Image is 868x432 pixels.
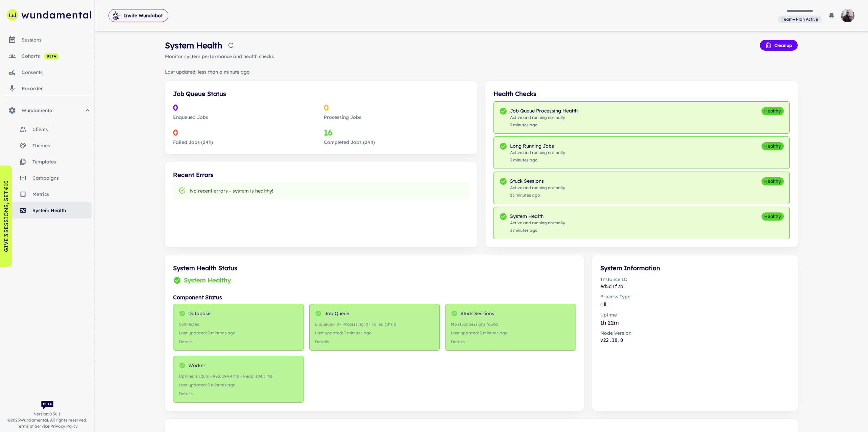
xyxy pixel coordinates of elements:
[225,39,237,51] button: Refresh health data
[32,174,92,182] span: campaigns
[510,227,565,233] span: 3 minutes ago
[600,329,790,337] p: Node Version
[762,178,784,185] span: Healthy
[510,177,565,185] p: Detects sessions stuck without progress (e.g., running/open too long). Warning if last successful...
[600,319,790,327] p: 1h 22m
[510,185,565,191] span: Active and running normally
[510,192,565,198] span: 23 minutes ago
[32,142,92,149] span: themes
[324,101,469,113] h4: 0
[173,89,469,99] h6: Job Queue Status
[44,54,59,59] span: beta
[510,157,565,163] span: 3 minutes ago
[600,293,790,300] p: Process Type
[451,339,570,345] span: { "status": "healthy", "stuckJoiningSessions": 0, "stuckProcessingSessions": 0, "totalStuck": 0, ...
[17,423,78,429] span: |
[32,158,92,166] span: templates
[460,310,494,317] p: stuck Sessions
[3,137,92,154] a: themes
[510,142,565,150] p: Monitors jobs that exceed expected durations. Surfaces warnings/errors based on recent run outcomes.
[510,220,565,226] span: Active and running normally
[22,36,92,44] div: sessions
[34,411,61,417] span: Version: 0.58.1
[600,283,790,290] p: ed5d1f2b
[179,330,298,336] span: Last updated: 3 minutes ago
[108,9,168,22] button: Invite Wundabot
[173,101,318,113] h4: 0
[600,311,790,319] p: Uptime
[165,68,798,76] p: Last updated: less than a minute ago
[324,126,469,138] h4: 16
[173,113,318,121] p: Enqueued Jobs
[451,321,570,327] span: No stuck sessions found
[190,184,273,197] div: No recent errors - system is healthy!
[3,102,92,119] div: Wundamental
[173,126,318,138] h4: 0
[32,190,92,198] span: metrics
[315,339,434,345] span: { "status": "healthy", "enqueued": 0, "processing": 0, "failedLastHour": 0, "timestamp": 17557181...
[3,32,92,48] a: sessions
[22,69,92,76] div: consents
[3,64,92,80] a: consents
[3,202,92,219] a: system health
[510,107,578,115] p: Tracks queue throughput and backlog across instances to ensure workers are processing jobs normally.
[324,310,349,317] p: job Queue
[179,391,298,397] span: { "status": "healthy", "uptime": 4801.8141261559995, "memoryUsage": { "rss": 203829248, "heapTota...
[324,138,469,146] p: Completed Jobs (24h)
[510,115,578,121] span: Active and running normally
[324,113,469,121] p: Processing Jobs
[2,180,10,252] p: GIVE 3 SESSIONS, GET €10
[50,424,78,429] a: Privacy Policy
[451,330,570,336] span: Last updated: 3 minutes ago
[179,339,298,345] span: { "status": "healthy", "timestamp": 1755718191164 }
[17,424,49,429] a: Terms of Service
[3,186,92,202] a: metrics
[3,121,92,137] a: clients
[173,263,576,273] h6: System Health Status
[173,170,469,180] h6: Recent Errors
[510,122,578,128] span: 3 minutes ago
[779,16,821,22] span: Team+ Plan Active
[841,9,854,22] img: photoURL
[188,310,211,317] p: database
[3,154,92,170] a: templates
[165,53,798,60] p: Monitor system performance and health checks
[778,16,822,22] span: View and manage your current plan and billing details.
[762,108,784,115] span: Healthy
[184,276,231,285] h6: System Healthy
[173,293,576,301] h6: Component Status
[600,276,790,283] p: Instance ID
[7,417,87,423] span: © 2025 Wundamental. All rights reserved.
[510,212,565,220] p: Aggregated view computed from component checks and recent errors.
[493,89,790,99] h6: Health Checks
[3,80,92,97] a: recorder
[315,330,434,336] span: Last updated: 3 minutes ago
[510,150,565,156] span: Active and running normally
[179,373,298,379] span: Uptime: 1h 20m • RSS: 194.4 MB • Heap: 104.3 MB
[32,207,92,214] span: system health
[600,337,790,344] p: v22.18.0
[778,15,822,23] a: View and manage your current plan and billing details.
[22,52,92,60] div: cohorts
[179,382,298,388] span: Last updated: 3 minutes ago
[760,40,798,51] button: Cleanup
[315,321,434,327] span: Enqueued: 0 • Processing: 0 • Failed (1h): 0
[3,170,92,186] a: campaigns
[179,321,298,327] span: Connected
[3,48,92,64] a: cohorts beta
[762,213,784,220] span: Healthy
[188,362,206,369] p: worker
[32,126,92,133] span: clients
[108,9,168,22] span: Invite Wundabot to record a meeting
[22,107,83,114] span: Wundamental
[165,39,222,51] h4: System Health
[173,138,318,146] p: Failed Jobs (24h)
[22,85,92,92] div: recorder
[600,263,790,273] h6: System Information
[762,143,784,150] span: Healthy
[600,300,790,308] p: all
